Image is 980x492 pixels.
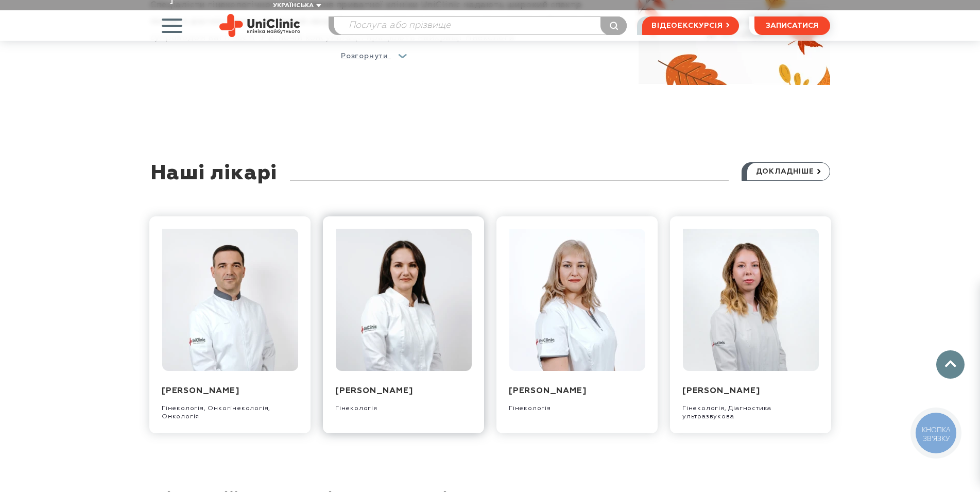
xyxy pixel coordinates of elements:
span: Українська [273,3,314,9]
img: Рязанова Олена Дмитрівна [682,229,818,371]
a: [PERSON_NAME] [509,387,586,395]
img: Таранова Юлія Володимирівна [509,229,645,371]
img: Uniclinic [219,14,300,37]
span: докладніше [756,163,814,180]
a: Цурканенко Андрій Дмитрович [162,296,298,303]
div: Наші лікарі [150,162,278,201]
img: Воробйова Юлія Валеріївна [335,229,471,371]
a: відеоекскурсія [642,16,738,35]
a: Воробйова Юлія Валеріївна [335,296,471,303]
span: відеоекскурсія [651,17,723,35]
a: Таранова Юлія Володимирівна [509,296,645,303]
button: Українська [270,2,321,10]
img: Цурканенко Андрій Дмитрович [162,229,298,371]
span: КНОПКА ЗВ'ЯЗКУ [922,425,950,443]
div: Гінекологія, Онкогінекологія, Онкологія [162,397,298,421]
a: [PERSON_NAME] [682,387,760,395]
a: докладніше [742,162,830,181]
a: Рязанова Олена Дмитрівна [682,296,818,303]
span: записатися [766,22,818,29]
a: Розгорнути [341,48,407,64]
span: Розгорнути [341,53,388,60]
div: Гінекологія, Діагностика ультразвукова [682,397,819,421]
div: Гінекологія [335,397,472,413]
a: [PERSON_NAME] [335,387,412,395]
a: [PERSON_NAME] [162,387,239,395]
div: Гінекологія [509,397,645,413]
button: записатися [754,16,830,35]
input: Послуга або прізвище [334,17,627,35]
